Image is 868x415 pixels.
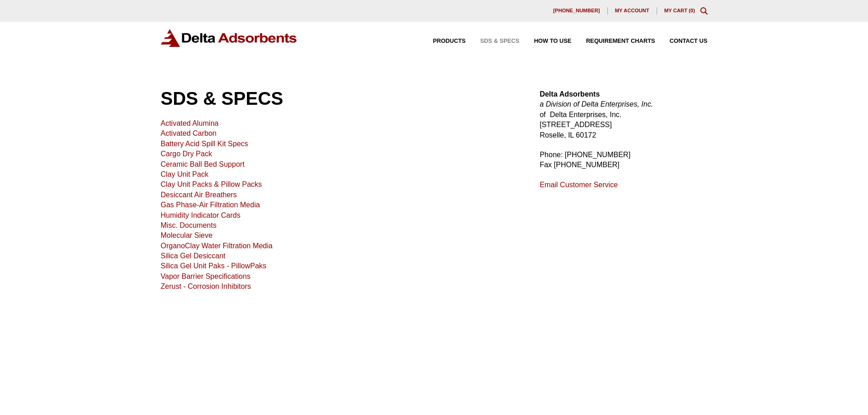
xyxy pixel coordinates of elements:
a: Activated Alumina [161,119,219,127]
a: Contact Us [655,38,708,44]
a: Requirement Charts [571,38,655,44]
a: Humidity Indicator Cards [161,211,241,219]
a: Zerust - Corrosion Inhibitors [161,282,251,290]
span: How to Use [534,38,571,44]
a: Molecular Sieve [161,231,213,239]
a: Silica Gel Unit Paks - PillowPaks [161,262,267,270]
a: SDS & SPECS [466,38,519,44]
a: My account [608,7,657,15]
a: Clay Unit Packs & Pillow Packs [161,180,262,188]
span: Products [433,38,466,44]
a: Activated Carbon [161,129,217,137]
p: Phone: [PHONE_NUMBER] Fax [PHONE_NUMBER] [539,150,707,170]
span: Requirement Charts [586,38,655,44]
em: a Division of Delta Enterprises, Inc. [539,100,653,108]
a: [PHONE_NUMBER] [546,7,608,15]
a: Vapor Barrier Specifications [161,272,251,280]
p: of Delta Enterprises, Inc. [STREET_ADDRESS] Roselle, IL 60172 [539,89,707,140]
a: Desiccant Air Breathers [161,191,237,199]
a: Misc. Documents [161,221,217,229]
a: My Cart (0) [664,8,695,13]
a: OrganoClay Water Filtration Media [161,242,273,250]
span: Contact Us [670,38,708,44]
a: Email Customer Service [539,181,618,189]
h1: SDS & SPECS [161,89,518,108]
a: Silica Gel Desiccant [161,252,226,260]
div: Toggle Modal Content [700,7,708,15]
img: Delta Adsorbents [161,29,298,47]
span: 0 [690,8,693,13]
strong: Delta Adsorbents [539,90,600,98]
a: Products [418,38,466,44]
a: Gas Phase-Air Filtration Media [161,201,260,209]
span: SDS & SPECS [480,38,519,44]
a: Battery Acid Spill Kit Specs [161,140,248,148]
a: Cargo Dry Pack [161,150,212,158]
a: How to Use [519,38,571,44]
span: My account [615,8,649,13]
a: Ceramic Ball Bed Support [161,160,245,168]
span: [PHONE_NUMBER] [553,8,600,13]
a: Clay Unit Pack [161,170,209,178]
